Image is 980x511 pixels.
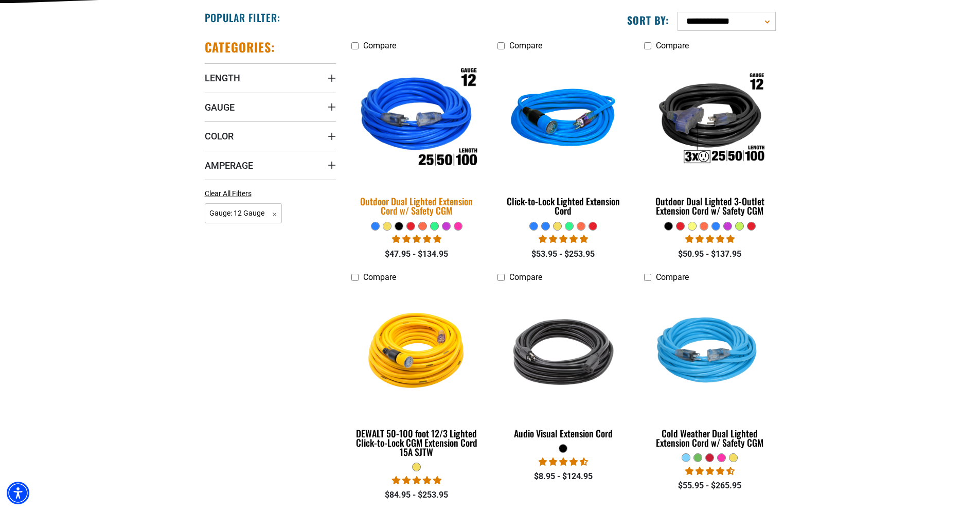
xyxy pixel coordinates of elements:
a: Clear All Filters [205,188,256,199]
span: Gauge [205,101,235,113]
a: blue Click-to-Lock Lighted Extension Cord [497,56,629,221]
h2: Popular Filter: [205,11,280,24]
a: black Audio Visual Extension Cord [497,288,629,444]
img: Light Blue [645,292,775,411]
span: Compare [509,41,542,50]
span: Compare [656,272,689,282]
img: blue [498,61,628,179]
span: Amperage [205,160,253,171]
span: Compare [363,272,396,282]
span: 4.81 stars [392,234,441,244]
a: Gauge: 12 Gauge [205,208,282,218]
div: Audio Visual Extension Cord [497,429,629,438]
span: Compare [363,41,396,50]
span: Clear All Filters [205,189,252,198]
span: 4.61 stars [685,466,735,476]
summary: Amperage [205,151,336,180]
div: $53.95 - $253.95 [497,248,629,260]
div: $8.95 - $124.95 [497,470,629,483]
div: Outdoor Dual Lighted Extension Cord w/ Safety CGM [351,197,483,215]
span: 4.70 stars [539,457,588,467]
summary: Gauge [205,93,336,121]
a: Light Blue Cold Weather Dual Lighted Extension Cord w/ Safety CGM [644,288,775,453]
div: Accessibility Menu [7,482,29,504]
div: $47.95 - $134.95 [351,248,483,260]
div: $55.95 - $265.95 [644,480,775,492]
a: Outdoor Dual Lighted Extension Cord w/ Safety CGM Outdoor Dual Lighted Extension Cord w/ Safety CGM [351,56,483,221]
summary: Length [205,63,336,92]
summary: Color [205,121,336,150]
h2: Categories: [205,39,276,55]
div: Cold Weather Dual Lighted Extension Cord w/ Safety CGM [644,429,775,447]
span: Gauge: 12 Gauge [205,203,282,223]
span: Compare [509,272,542,282]
span: 4.84 stars [392,475,441,485]
img: Outdoor Dual Lighted Extension Cord w/ Safety CGM [345,54,489,186]
span: 4.87 stars [539,234,588,244]
label: Sort by: [627,13,669,27]
div: $50.95 - $137.95 [644,248,775,260]
div: Click-to-Lock Lighted Extension Cord [497,197,629,215]
span: Color [205,130,234,142]
div: DEWALT 50-100 foot 12/3 Lighted Click-to-Lock CGM Extension Cord 15A SJTW [351,429,483,456]
div: Outdoor Dual Lighted 3-Outlet Extension Cord w/ Safety CGM [644,197,775,215]
img: DEWALT 50-100 foot 12/3 Lighted Click-to-Lock CGM Extension Cord 15A SJTW [352,292,482,411]
img: black [498,292,628,411]
img: Outdoor Dual Lighted 3-Outlet Extension Cord w/ Safety CGM [645,61,775,179]
span: 4.80 stars [685,234,735,244]
div: $84.95 - $253.95 [351,489,483,501]
span: Compare [656,41,689,50]
span: Length [205,72,240,84]
a: DEWALT 50-100 foot 12/3 Lighted Click-to-Lock CGM Extension Cord 15A SJTW DEWALT 50-100 foot 12/3... [351,288,483,463]
a: Outdoor Dual Lighted 3-Outlet Extension Cord w/ Safety CGM Outdoor Dual Lighted 3-Outlet Extensio... [644,56,775,221]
